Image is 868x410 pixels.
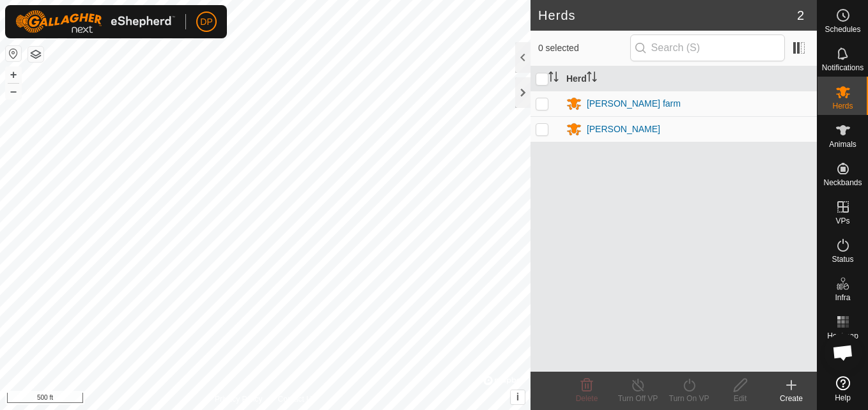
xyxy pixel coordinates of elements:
[612,393,663,404] div: Turn Off VP
[561,66,817,91] th: Herd
[766,393,817,404] div: Create
[715,393,766,404] div: Edit
[835,217,849,225] span: VPs
[630,34,785,61] input: Search (S)
[835,294,850,301] span: Infra
[823,179,862,186] span: Neckbands
[663,393,715,404] div: Turn On VP
[6,84,21,99] button: –
[587,123,660,136] div: [PERSON_NAME]
[835,394,851,402] span: Help
[818,371,868,407] a: Help
[825,26,860,33] span: Schedules
[548,73,559,84] p-sorticon: Activate to sort
[6,46,21,61] button: Reset Map
[278,393,316,405] a: Contact Us
[511,390,525,404] button: i
[797,6,804,25] span: 2
[215,393,263,405] a: Privacy Policy
[15,10,175,33] img: Gallagher Logo
[587,73,597,84] p-sorticon: Activate to sort
[829,140,856,148] span: Animals
[832,102,853,110] span: Herds
[538,8,797,23] h2: Herds
[827,332,858,340] span: Heatmap
[822,64,864,72] span: Notifications
[576,394,598,403] span: Delete
[587,97,681,110] div: [PERSON_NAME] farm
[538,42,630,55] span: 0 selected
[516,391,519,402] span: i
[832,255,853,263] span: Status
[6,67,21,82] button: +
[28,47,43,62] button: Map Layers
[824,333,862,372] div: Open chat
[200,15,212,29] span: DP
